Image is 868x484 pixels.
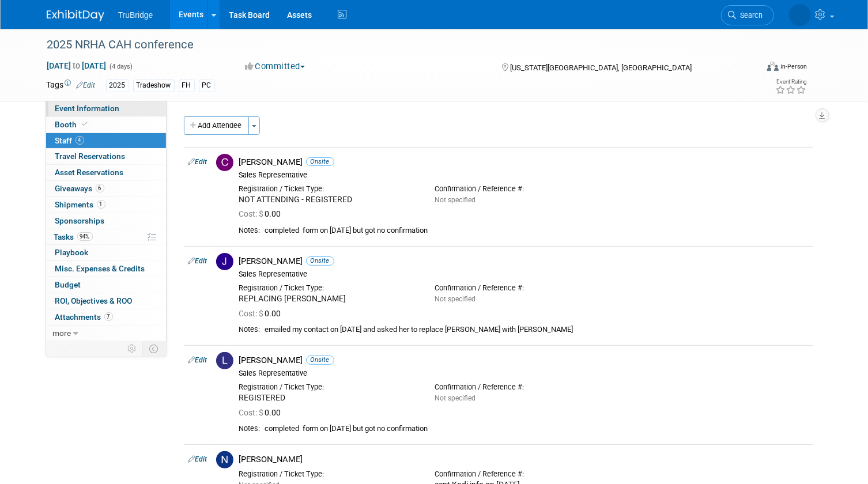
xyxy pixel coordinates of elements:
[77,232,93,241] span: 94%
[55,104,120,113] span: Event Information
[188,158,207,166] a: Edit
[43,35,743,55] div: 2025 NRHA CAH conference
[97,200,105,209] span: 1
[216,253,233,270] img: J.jpg
[71,61,82,70] span: to
[47,60,107,71] span: [DATE] [DATE]
[199,80,215,92] div: PC
[435,295,475,303] span: Not specified
[55,264,145,273] span: Misc. Expenses & Credits
[239,369,809,378] div: Sales Representative
[46,261,166,277] a: Misc. Expenses & Credits
[239,294,417,304] div: REPLACING [PERSON_NAME]
[77,81,96,89] a: Edit
[435,184,613,194] div: Confirmation / Reference #:
[46,229,166,245] a: Tasks94%
[216,352,233,369] img: L.jpg
[118,10,153,20] span: TruBridge
[46,326,166,341] a: more
[780,62,807,71] div: In-Person
[104,312,113,321] span: 7
[239,393,417,403] div: REGISTERED
[767,62,779,71] img: Format-Inperson.png
[239,171,809,180] div: Sales Representative
[239,256,809,267] div: [PERSON_NAME]
[239,454,809,465] div: [PERSON_NAME]
[82,121,88,127] i: Booth reservation complete
[695,60,807,77] div: Event Format
[216,154,233,171] img: C.jpg
[239,209,265,218] span: Cost: $
[179,80,195,92] div: FH
[239,325,261,334] div: Notes:
[55,248,89,257] span: Playbook
[216,451,233,468] img: N.jpg
[188,455,207,463] a: Edit
[46,293,166,309] a: ROI, Objectives & ROO
[55,296,133,305] span: ROI, Objectives & ROO
[721,5,774,25] a: Search
[435,383,613,392] div: Confirmation / Reference #:
[55,120,90,129] span: Booth
[239,283,417,293] div: Registration / Ticket Type:
[435,196,475,204] span: Not specified
[265,325,809,335] div: emailed my contact on [DATE] and asked her to replace [PERSON_NAME] with [PERSON_NAME]
[239,184,417,194] div: Registration / Ticket Type:
[239,157,809,168] div: [PERSON_NAME]
[510,63,692,72] span: [US_STATE][GEOGRAPHIC_DATA], [GEOGRAPHIC_DATA]
[435,283,613,293] div: Confirmation / Reference #:
[737,11,763,20] span: Search
[239,309,286,318] span: 0.00
[188,257,207,265] a: Edit
[109,63,133,70] span: (4 days)
[265,424,809,434] div: completed form on [DATE] but got no confirmation
[55,136,84,145] span: Staff
[142,341,166,356] td: Toggle Event Tabs
[239,408,265,417] span: Cost: $
[76,136,84,145] span: 4
[123,341,143,356] td: Personalize Event Tab Strip
[47,10,104,21] img: ExhibitDay
[46,117,166,133] a: Booth
[55,152,126,161] span: Travel Reservations
[106,80,129,92] div: 2025
[46,181,166,196] a: Giveaways6
[239,209,286,218] span: 0.00
[47,79,96,92] td: Tags
[55,184,104,193] span: Giveaways
[239,355,809,366] div: [PERSON_NAME]
[46,149,166,164] a: Travel Reservations
[55,200,105,209] span: Shipments
[239,270,809,279] div: Sales Representative
[306,256,334,265] span: Onsite
[789,4,811,26] img: Marg Louwagie
[55,216,105,225] span: Sponsorships
[239,424,261,433] div: Notes:
[776,79,807,85] div: Event Rating
[46,133,166,149] a: Staff4
[241,60,310,73] button: Committed
[46,165,166,180] a: Asset Reservations
[54,232,93,241] span: Tasks
[46,197,166,213] a: Shipments1
[435,394,475,402] span: Not specified
[55,280,81,289] span: Budget
[96,184,104,192] span: 6
[239,309,265,318] span: Cost: $
[55,312,113,322] span: Attachments
[435,470,613,479] div: Confirmation / Reference #:
[46,245,166,260] a: Playbook
[265,226,809,236] div: completed form on [DATE] but got no confirmation
[46,213,166,229] a: Sponsorships
[239,195,417,205] div: NOT ATTENDING - REGISTERED
[239,470,417,479] div: Registration / Ticket Type:
[188,356,207,364] a: Edit
[239,408,286,417] span: 0.00
[306,356,334,364] span: Onsite
[306,157,334,166] span: Onsite
[53,328,71,338] span: more
[46,101,166,116] a: Event Information
[46,277,166,293] a: Budget
[133,80,175,92] div: Tradeshow
[46,309,166,325] a: Attachments7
